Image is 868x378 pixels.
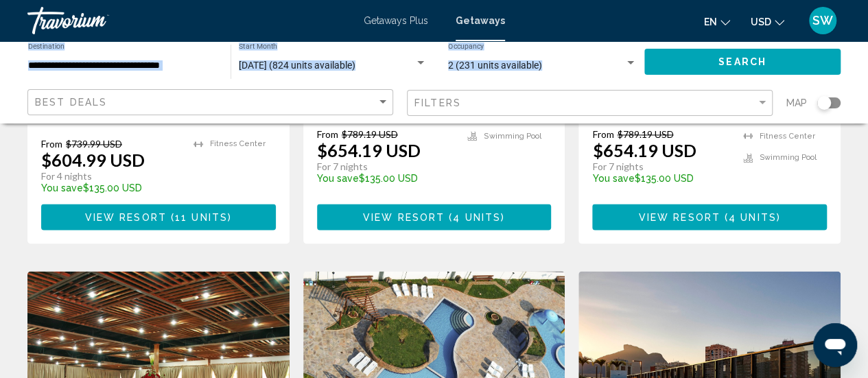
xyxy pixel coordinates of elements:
[210,139,266,148] span: Fitness Center
[760,153,817,162] span: Swimming Pool
[484,132,541,141] span: Swimming Pool
[41,138,62,150] span: From
[175,212,228,223] span: 11 units
[786,93,807,113] span: Map
[317,140,421,161] p: $654.19 USD
[342,128,398,140] span: $789.19 USD
[639,212,720,223] span: View Resort
[167,212,232,223] span: ( )
[718,57,766,68] span: Search
[414,97,461,108] span: Filters
[592,173,729,184] p: $135.00 USD
[813,323,857,367] iframe: Button to launch messaging window
[805,6,841,35] button: User Menu
[445,212,505,223] span: ( )
[317,161,454,173] p: For 7 nights
[704,16,717,27] span: en
[41,182,180,193] p: $135.00 USD
[85,212,167,223] span: View Resort
[41,182,83,193] span: You save
[317,204,552,229] button: View Resort(4 units)
[456,15,505,26] a: Getaways
[720,212,781,223] span: ( )
[453,212,501,223] span: 4 units
[66,138,122,150] span: $739.99 USD
[364,15,428,26] a: Getaways Plus
[448,60,542,71] span: 2 (231 units available)
[751,16,771,27] span: USD
[317,173,359,184] span: You save
[729,212,777,223] span: 4 units
[592,173,634,184] span: You save
[41,150,145,170] p: $604.99 USD
[592,128,613,140] span: From
[592,204,827,229] button: View Resort(4 units)
[617,128,673,140] span: $789.19 USD
[317,128,338,140] span: From
[751,12,784,32] button: Change currency
[592,140,696,161] p: $654.19 USD
[760,132,815,141] span: Fitness Center
[27,7,350,34] a: Travorium
[35,97,389,108] mat-select: Sort by
[35,97,107,108] span: Best Deals
[41,170,180,182] p: For 4 nights
[363,212,445,223] span: View Resort
[592,161,729,173] p: For 7 nights
[239,60,355,71] span: [DATE] (824 units available)
[41,204,276,229] button: View Resort(11 units)
[407,89,773,117] button: Filter
[644,49,841,74] button: Search
[317,173,454,184] p: $135.00 USD
[812,14,833,27] span: SW
[704,12,730,32] button: Change language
